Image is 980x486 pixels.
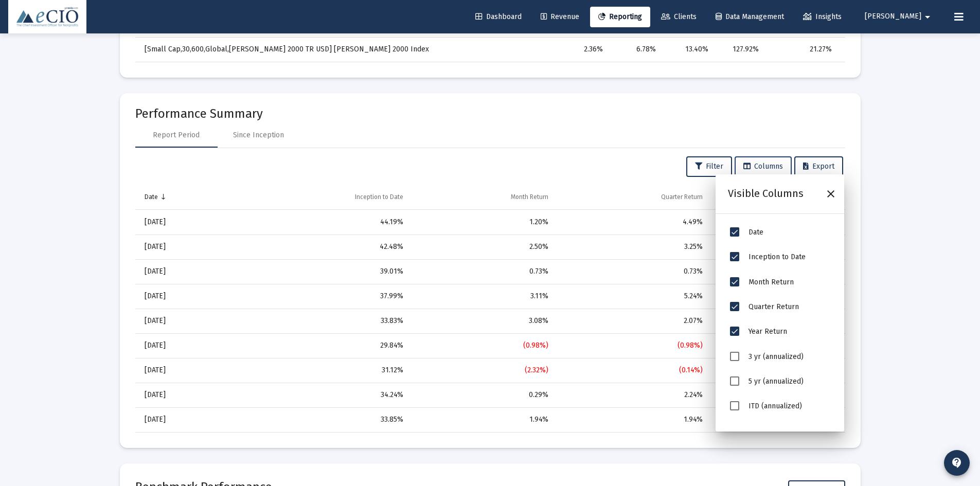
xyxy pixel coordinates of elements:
[135,185,241,210] td: Column Date
[710,185,845,210] td: Column Year Return
[418,365,548,375] div: (2.32%)
[248,365,403,375] div: 31.12%
[743,162,783,171] span: Columns
[728,295,832,319] li: Quarter Return
[661,193,703,201] div: Quarter Return
[695,162,723,171] span: Filter
[16,7,79,27] img: Dashboard
[921,7,934,27] mat-icon: arrow_drop_down
[563,390,703,400] div: 2.24%
[773,44,831,55] div: 21.27%
[135,284,241,309] td: [DATE]
[418,316,548,326] div: 3.08%
[563,365,703,375] div: (0.14%)
[723,44,759,55] div: 127.92%
[248,316,403,326] div: 33.83%
[418,291,548,301] div: 3.11%
[135,333,241,358] td: [DATE]
[563,340,703,351] div: (0.98%)
[135,358,241,383] td: [DATE]
[749,352,804,361] span: 3 yr (annualized)
[716,12,784,21] span: Data Management
[852,6,946,27] button: [PERSON_NAME]
[728,394,832,419] li: ITD (annualized)
[135,37,556,62] td: [Small Cap,30,600,Global,[PERSON_NAME] 2000 TR USD] [PERSON_NAME] 2000 Index
[794,156,843,177] button: Export
[563,242,703,252] div: 3.25%
[728,187,804,201] div: Visible Columns
[563,291,703,301] div: 5.24%
[653,7,705,27] a: Clients
[135,383,241,407] td: [DATE]
[590,7,650,27] a: Reporting
[248,266,403,277] div: 39.01%
[135,309,241,333] td: [DATE]
[951,457,963,469] mat-icon: contact_support
[749,377,804,386] span: 5 yr (annualized)
[233,130,284,140] div: Since Inception
[728,369,832,394] li: 5 yr (annualized)
[248,291,403,301] div: 37.99%
[670,44,708,55] div: 13.40%
[728,345,832,369] li: 3 yr (annualized)
[735,156,792,177] button: Columns
[749,402,802,411] span: ITD (annualized)
[749,278,794,286] span: Month Return
[749,253,806,262] span: Inception to Date
[355,193,403,201] div: Inception to Date
[617,44,656,55] div: 6.78%
[749,228,763,237] span: Date
[241,185,411,210] td: Column Inception to Date
[749,328,787,336] span: Year Return
[563,316,703,326] div: 2.07%
[541,12,579,21] span: Revenue
[248,242,403,252] div: 42.48%
[865,12,921,21] span: [PERSON_NAME]
[795,7,850,27] a: Insights
[728,319,832,344] li: Year Return
[563,44,603,55] div: 2.36%
[728,270,832,295] li: Month Return
[135,407,241,432] td: [DATE]
[716,174,844,431] div: Column Chooser
[686,156,732,177] button: Filter
[661,12,697,21] span: Clients
[411,185,556,210] td: Column Month Return
[135,109,845,119] mat-card-title: Performance Summary
[135,259,241,284] td: [DATE]
[707,7,792,27] a: Data Management
[135,185,845,433] div: Data grid
[803,162,834,171] span: Export
[418,266,548,277] div: 0.73%
[418,242,548,252] div: 2.50%
[749,302,799,311] span: Quarter Return
[248,390,403,400] div: 34.24%
[598,12,642,21] span: Reporting
[822,185,840,203] div: Close
[418,340,548,351] div: (0.98%)
[556,185,710,210] td: Column Quarter Return
[248,415,403,425] div: 33.85%
[475,12,522,21] span: Dashboard
[248,340,403,351] div: 29.84%
[803,12,842,21] span: Insights
[135,235,241,259] td: [DATE]
[563,415,703,425] div: 1.94%
[467,7,530,27] a: Dashboard
[728,220,832,245] li: Date
[418,415,548,425] div: 1.94%
[153,130,200,140] div: Report Period
[248,217,403,227] div: 44.19%
[511,193,548,201] div: Month Return
[135,210,241,235] td: [DATE]
[418,390,548,400] div: 0.29%
[728,245,832,269] li: Inception to Date
[563,217,703,227] div: 4.49%
[418,217,548,227] div: 1.20%
[563,266,703,277] div: 0.73%
[532,7,587,27] a: Revenue
[145,193,158,201] div: Date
